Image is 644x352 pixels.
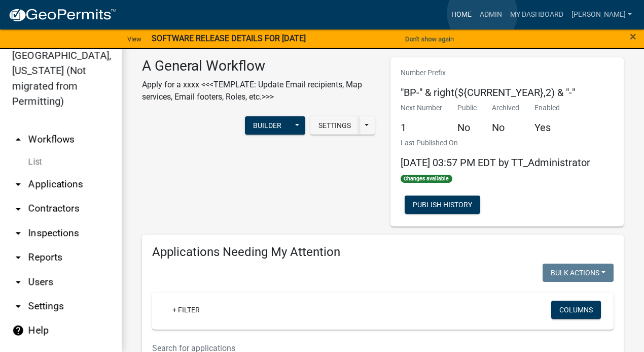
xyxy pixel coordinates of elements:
[152,245,614,260] h4: Applications Needing My Attention
[534,103,560,113] p: Enabled
[152,34,306,43] strong: SOFTWARE RELEASE DETAILS FOR [DATE]
[401,68,575,78] p: Number Prefix
[12,325,24,337] i: help
[12,134,24,146] i: arrow_drop_up
[492,121,519,134] h5: No
[492,103,519,113] p: Archived
[142,57,375,75] h3: A General Workflow
[543,264,614,282] button: Bulk Actions
[401,156,590,169] span: [DATE] 03:57 PM EDT by TT_Administrator
[534,121,560,134] h5: Yes
[401,86,575,99] h5: "BP-" & right(${CURRENT_YEAR},2) & "-"
[12,251,24,264] i: arrow_drop_down
[12,300,24,312] i: arrow_drop_down
[401,121,442,134] h5: 1
[164,301,208,319] a: + Filter
[245,116,290,135] button: Builder
[142,79,375,103] p: Apply for a xxxx <<<TEMPLATE: Update Email recipients, Map services, Email footers, Roles, etc.>>>
[12,276,24,288] i: arrow_drop_down
[12,227,24,239] i: arrow_drop_down
[476,5,506,24] a: Admin
[551,301,601,319] button: Columns
[405,201,480,209] wm-modal-confirm: Workflow Publish History
[447,5,476,24] a: Home
[567,5,636,24] a: [PERSON_NAME]
[12,203,24,215] i: arrow_drop_down
[457,121,477,134] h5: No
[401,138,590,148] p: Last Published On
[401,175,452,183] span: Changes available
[405,196,480,214] button: Publish History
[12,178,24,190] i: arrow_drop_down
[401,30,458,47] button: Don't show again
[457,103,477,113] p: Public
[630,29,636,44] span: ×
[506,5,567,24] a: My Dashboard
[630,30,636,43] button: Close
[401,103,442,113] p: Next Number
[310,116,359,135] button: Settings
[123,30,146,47] a: View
